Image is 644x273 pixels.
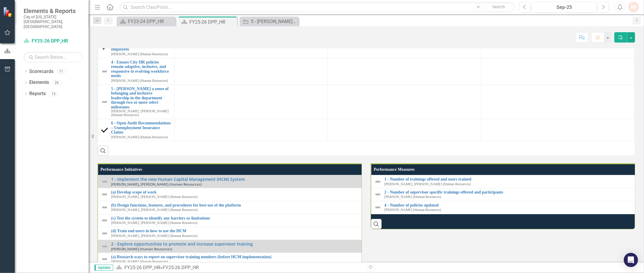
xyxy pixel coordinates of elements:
[52,80,61,85] div: 26
[56,69,66,74] div: 11
[29,79,49,86] a: Elements
[118,18,174,25] a: FY23-24 DPP_HR
[111,177,360,182] a: 1 - Implement the new Human Capital Management (HCM) System
[189,18,236,26] div: FY25-26 DPP_HR
[49,91,58,96] div: 15
[628,2,639,12] button: KB
[111,203,360,208] a: (b) Design functions, features, and procedures for best use of the platform
[29,68,53,75] a: Scorecards
[101,256,108,263] img: Not Defined
[384,177,638,182] a: 1 - Number of trainings offered and users trained
[98,85,175,119] td: Double-Click to Edit Right Click for Context Menu
[481,119,635,141] td: Double-Click to Edit
[328,85,481,119] td: Double-Click to Edit
[116,264,362,271] div: »
[111,216,360,221] a: (c) Test the system to identify any barriers or limitations
[374,191,381,198] img: Not Defined
[384,203,638,208] a: 4 - Number of policies updated
[128,18,174,25] div: FY23-24 DPP_HR
[374,178,381,186] img: Not Defined
[111,195,198,199] small: [PERSON_NAME], [PERSON_NAME] (Human Resources)
[111,242,360,246] a: 2 - Explore opportunities to promote and increase supervisor training
[532,2,596,12] button: Sep-25
[251,18,297,25] div: 5 - [PERSON_NAME] a sense of belonging and inclusive leadership in the department through two or ...
[101,126,108,134] img: Completed
[101,217,108,224] img: Not Defined
[101,98,108,105] img: Not Defined
[111,247,172,251] small: [PERSON_NAME] (Human Resources)
[384,195,441,199] small: [PERSON_NAME] (Human Resources)
[111,234,198,238] small: [PERSON_NAME], [PERSON_NAME] (Human Resources)
[24,14,83,29] small: City of [US_STATE][GEOGRAPHIC_DATA], [GEOGRAPHIC_DATA]
[328,58,481,85] td: Double-Click to Edit
[24,38,83,45] a: FY25-26 DPP_HR
[175,58,328,85] td: Double-Click to Edit
[101,178,108,186] img: Not Defined
[241,18,297,25] a: 5 - [PERSON_NAME] a sense of belonging and inclusive leadership in the department through two or ...
[101,243,108,250] img: Not Defined
[101,68,108,75] img: Not Defined
[328,119,481,141] td: Double-Click to Edit
[111,190,360,195] a: (a) Develop scope of work
[111,60,171,78] a: 4 - Ensure City HR policies remain adaptive, inclusive, and responsive to evolving workforce needs
[163,265,199,270] div: FY25-26 DPP_HR
[111,229,360,233] a: (d) Train end users in how to use the HCM
[101,191,108,198] img: Not Defined
[111,79,168,83] small: [PERSON_NAME] (Human Resources)
[492,4,505,9] span: Search
[3,7,13,17] img: ClearPoint Strategy
[111,87,171,109] a: 5 - [PERSON_NAME] a sense of belonging and inclusive leadership in the department through two or ...
[481,85,635,119] td: Double-Click to Edit
[534,4,594,11] div: Sep-25
[111,183,202,186] small: [PERSON_NAME], [PERSON_NAME] (Human Resources)
[24,52,83,62] input: Search Below...
[371,175,641,188] td: Double-Click to Edit Right Click for Context Menu
[175,119,328,141] td: Double-Click to Edit
[24,7,83,14] span: Elements & Reports
[374,204,381,211] img: Not Defined
[484,3,513,11] button: Search
[481,58,635,85] td: Double-Click to Edit
[111,109,171,117] small: [PERSON_NAME], [PERSON_NAME] (Human Resources)
[111,208,198,212] small: [PERSON_NAME], [PERSON_NAME] (Human Resources)
[384,183,471,186] small: [PERSON_NAME], [PERSON_NAME] (Human Resources)
[111,135,168,139] small: [PERSON_NAME] (Human Resources)
[98,58,175,85] td: Double-Click to Edit Right Click for Context Menu
[101,230,108,237] img: Not Defined
[124,265,160,270] a: FY25-26 DPP_HR
[101,204,108,211] img: Not Defined
[111,260,168,264] small: [PERSON_NAME] (Human Resources)
[29,90,46,97] a: Reports
[120,2,515,12] input: Search ClearPoint...
[624,253,638,267] div: Open Intercom Messenger
[384,208,441,212] small: [PERSON_NAME] (Human Resources)
[111,121,171,134] a: 6 - Open Audit Recommendations – Unemployment Insurance Claims
[384,190,638,195] a: 2 - Number of supervisor specific trainings offered and participants
[95,265,113,271] span: Updater
[111,221,198,225] small: [PERSON_NAME], [PERSON_NAME] (Human Resources)
[371,201,641,214] td: Double-Click to Edit Right Click for Context Menu
[98,119,175,141] td: Double-Click to Edit Right Click for Context Menu
[175,85,328,119] td: Double-Click to Edit
[111,255,360,259] a: (a) Research ways to report on supervisor training numbers (before HCM implementation)
[371,188,641,201] td: Double-Click to Edit Right Click for Context Menu
[111,52,168,56] small: [PERSON_NAME] (Human Resources)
